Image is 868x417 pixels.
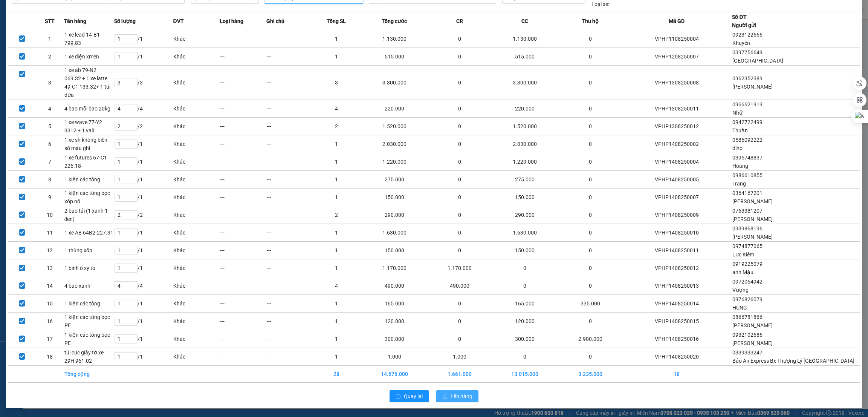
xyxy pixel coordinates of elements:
[491,277,559,295] td: 0
[491,153,559,171] td: 1.220.000
[429,66,491,100] td: 0
[173,171,220,189] td: Khác
[114,242,173,259] td: / 1
[732,110,743,116] span: Nhữ
[64,259,115,277] td: 1 bình ô xy to
[266,30,313,48] td: ---
[36,48,64,66] td: 2
[732,137,763,143] span: 0586092222
[732,287,749,293] span: Vượng
[429,48,491,66] td: 0
[732,279,763,285] span: 0972064942
[491,330,559,348] td: 300.000
[360,259,429,277] td: 1.170.000
[36,206,64,224] td: 10
[64,66,115,100] td: 1 xe ab 79-N2 069.32 + 1 xe latte 49-C1 133.32+ 1 túi dứa
[266,135,313,153] td: ---
[45,17,55,25] span: STT
[732,155,763,161] span: 0395748837
[442,394,448,400] span: upload
[732,198,773,204] span: [PERSON_NAME]
[36,313,64,330] td: 16
[220,277,266,295] td: ---
[313,118,360,135] td: 2
[429,259,491,277] td: 1.170.000
[173,118,220,135] td: Khác
[64,118,115,135] td: 1 xe wave 77-Y2 3312 + 1 vali
[732,305,747,311] span: HÙNG
[114,30,173,48] td: / 1
[429,295,491,313] td: 0
[621,66,732,100] td: VPHP1308250008
[173,295,220,313] td: Khác
[732,296,763,302] span: 0976826079
[429,153,491,171] td: 0
[64,348,115,366] td: túi cúc giấy tờ xe 29H 961.02
[621,30,732,48] td: VPHP1108250004
[559,153,621,171] td: 0
[114,313,173,330] td: / 1
[456,17,463,25] span: CR
[36,242,64,259] td: 12
[732,127,748,133] span: Thuận
[621,224,732,242] td: VPHP1408250010
[64,224,115,242] td: 1 xe AB 64B2-227.31
[60,16,150,30] span: CÔNG TY TNHH CHUYỂN PHÁT NHANH BẢO AN
[732,172,763,178] span: 0986610855
[559,295,621,313] td: 335.000
[491,118,559,135] td: 1.520.000
[114,100,173,118] td: / 4
[621,189,732,206] td: VPHP1408250007
[36,189,64,206] td: 9
[64,295,115,313] td: 1 kiện các tông
[360,30,429,48] td: 1.130.000
[491,206,559,224] td: 290.000
[313,330,360,348] td: 1
[559,30,621,48] td: 0
[220,189,266,206] td: ---
[173,189,220,206] td: Khác
[114,295,173,313] td: / 1
[266,277,313,295] td: ---
[559,259,621,277] td: 0
[64,153,115,171] td: 1 xe futures 67-C1 226.18
[491,224,559,242] td: 1.630.000
[559,313,621,330] td: 0
[404,392,423,400] span: Quay lại
[559,366,621,383] td: 3.235.000
[559,189,621,206] td: 0
[114,259,173,277] td: / 1
[173,48,220,66] td: Khác
[732,75,763,81] span: 0962352389
[3,52,47,58] span: 18:51:31 [DATE]
[173,17,183,25] span: ĐVT
[266,348,313,366] td: ---
[64,100,115,118] td: 4 bao mỗi bao 20kg
[429,348,491,366] td: 1.000
[64,330,115,348] td: 1 kiện các tông bọc PE
[220,206,266,224] td: ---
[64,17,86,25] span: Tên hàng
[621,48,732,66] td: VPHP1208250007
[621,277,732,295] td: VPHP1408250013
[429,100,491,118] td: 0
[360,242,429,259] td: 150.000
[36,224,64,242] td: 11
[559,224,621,242] td: 0
[559,348,621,366] td: 0
[36,135,64,153] td: 6
[313,277,360,295] td: 4
[621,135,732,153] td: VPHP1408250002
[64,366,115,383] td: Tổng cộng
[491,48,559,66] td: 515.000
[21,16,40,23] strong: CSKH:
[732,340,773,346] span: [PERSON_NAME]
[313,224,360,242] td: 1
[732,163,748,169] span: Hoàng
[313,189,360,206] td: 1
[559,118,621,135] td: 0
[429,277,491,295] td: 490.000
[36,277,64,295] td: 14
[732,32,763,38] span: 0923122666
[732,332,763,338] span: 0932102686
